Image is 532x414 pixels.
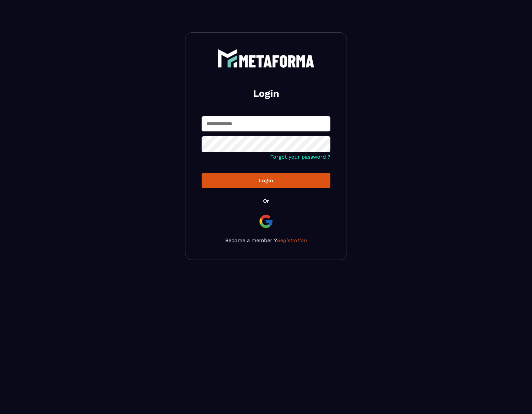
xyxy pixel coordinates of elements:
a: Forgot your password ? [270,154,330,160]
a: Registration [277,237,307,243]
a: logo [202,49,330,68]
div: Login [207,177,325,184]
h2: Login [209,87,323,100]
p: Or [263,198,269,204]
img: google [258,214,274,229]
p: Become a member ? [202,237,330,243]
img: logo [217,49,315,68]
button: Login [202,173,330,188]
